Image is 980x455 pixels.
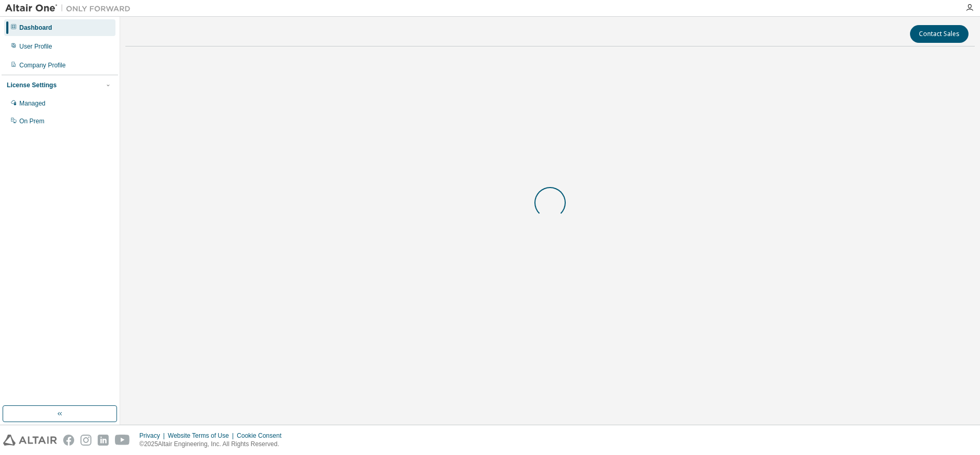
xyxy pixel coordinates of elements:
[63,435,74,446] img: facebook.svg
[19,117,44,125] div: On Prem
[237,431,287,440] div: Cookie Consent
[19,99,45,108] div: Managed
[139,431,168,440] div: Privacy
[168,431,237,440] div: Website Terms of Use
[115,435,130,446] img: youtube.svg
[7,81,56,89] div: License Settings
[5,3,136,14] img: Altair One
[98,435,109,446] img: linkedin.svg
[19,24,52,32] div: Dashboard
[80,435,91,446] img: instagram.svg
[910,25,969,43] button: Contact Sales
[139,440,288,449] p: © 2025 Altair Engineering, Inc. All Rights Reserved.
[19,61,66,69] div: Company Profile
[3,435,57,446] img: altair_logo.svg
[19,42,52,51] div: User Profile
